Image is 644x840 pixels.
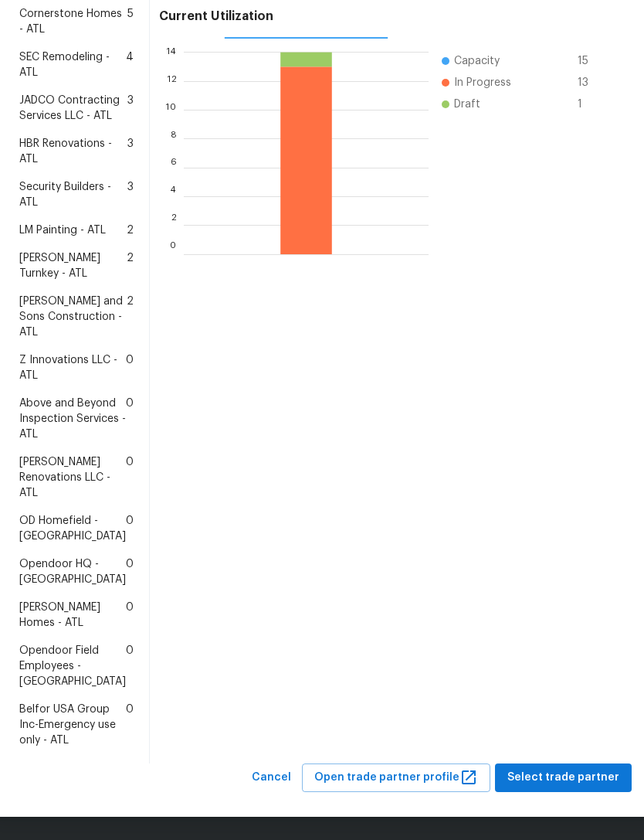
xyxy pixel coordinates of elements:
span: 3 [127,136,134,167]
span: LM Painting - ATL [19,223,106,238]
span: 0 [126,600,134,631]
span: Select trade partner [507,768,619,787]
span: 0 [126,702,134,748]
span: [PERSON_NAME] Turnkey - ATL [19,250,127,281]
span: 4 [126,49,134,80]
span: Opendoor Field Employees - [GEOGRAPHIC_DATA] [19,643,126,689]
span: 2 [127,250,134,281]
text: 10 [165,105,176,114]
text: 2 [171,220,176,230]
button: Open trade partner profile [302,763,490,792]
span: SEC Remodeling - ATL [19,49,126,80]
span: [PERSON_NAME] Homes - ATL [19,600,126,631]
text: 12 [167,76,176,85]
span: 3 [127,93,134,124]
span: Cornerstone Homes - ATL [19,6,127,37]
span: 0 [126,454,134,501]
span: 2 [127,294,134,340]
span: Belfor USA Group Inc-Emergency use only - ATL [19,702,126,748]
text: 0 [169,249,176,258]
span: 0 [126,352,134,383]
span: Draft [454,97,480,112]
span: Opendoor HQ - [GEOGRAPHIC_DATA] [19,556,126,587]
span: Z Innovations LLC - ATL [19,352,126,383]
span: 5 [127,6,134,37]
h4: Current Utilization [159,9,622,24]
text: 8 [170,134,176,143]
span: [PERSON_NAME] Renovations LLC - ATL [19,454,126,501]
span: Security Builders - ATL [19,179,127,210]
span: HBR Renovations - ATL [19,136,127,167]
span: [PERSON_NAME] and Sons Construction - ATL [19,294,127,340]
span: In Progress [454,75,511,90]
span: 0 [126,513,134,544]
span: Above and Beyond Inspection Services - ATL [19,396,126,442]
span: OD Homefield - [GEOGRAPHIC_DATA] [19,513,126,544]
span: 13 [578,75,602,90]
span: 3 [127,179,134,210]
span: Cancel [252,768,291,787]
text: 4 [170,192,176,201]
span: 0 [126,396,134,442]
button: Select trade partner [495,763,632,792]
span: JADCO Contracting Services LLC - ATL [19,93,127,124]
span: 0 [126,643,134,689]
text: 6 [170,162,176,172]
button: Cancel [246,763,297,792]
span: 1 [578,97,602,112]
text: 14 [166,47,176,56]
span: 0 [126,556,134,587]
span: Open trade partner profile [314,768,478,787]
span: 2 [127,223,134,238]
span: Capacity [454,53,500,69]
span: 15 [578,53,602,69]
